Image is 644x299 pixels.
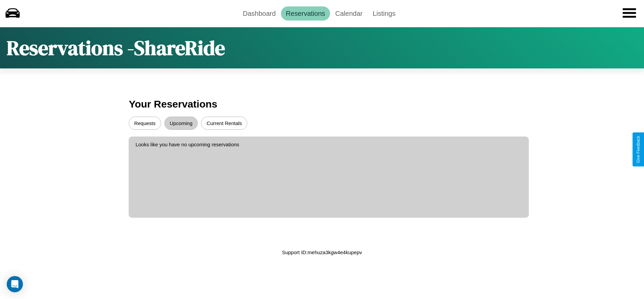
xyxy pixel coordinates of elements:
p: Support ID: mehuza3kgw4e4kupepv [282,248,362,257]
a: Calendar [330,6,367,21]
a: Reservations [281,6,330,21]
h3: Your Reservations [129,95,515,113]
h1: Reservations - ShareRide [7,34,225,62]
button: Upcoming [164,117,198,130]
button: Requests [129,117,161,130]
a: Listings [367,6,400,21]
div: Give Feedback [636,136,641,163]
div: Open Intercom Messenger [7,276,23,292]
p: Looks like you have no upcoming reservations [135,140,522,149]
a: Dashboard [238,6,281,21]
button: Current Rentals [201,117,247,130]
